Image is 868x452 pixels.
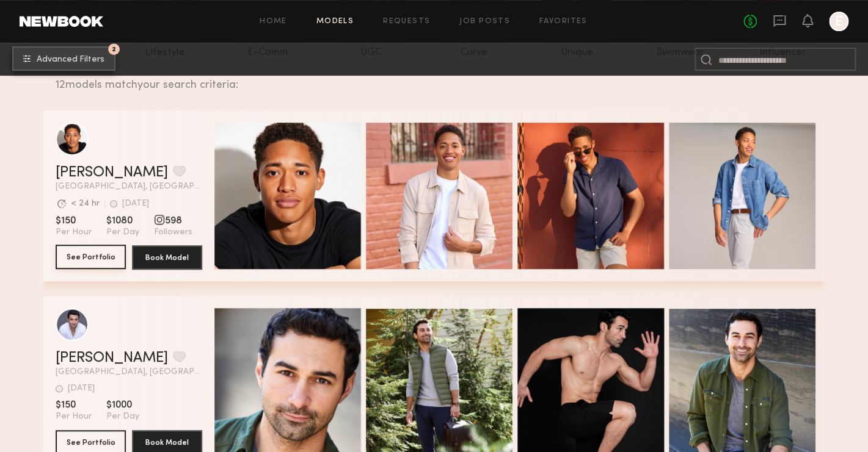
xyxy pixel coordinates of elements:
button: 2Advanced Filters [12,46,115,71]
span: $150 [56,399,92,411]
span: Advanced Filters [37,56,104,64]
a: Requests [383,18,430,26]
button: Book Model [132,245,202,270]
span: Per Hour [56,227,92,238]
span: $1080 [106,215,139,227]
span: Per Day [106,411,139,422]
a: Job Posts [459,18,510,26]
span: [GEOGRAPHIC_DATA], [GEOGRAPHIC_DATA] [56,368,202,376]
span: 598 [154,215,192,227]
span: $1000 [106,399,139,411]
span: Followers [154,227,192,238]
span: [GEOGRAPHIC_DATA], [GEOGRAPHIC_DATA] [56,182,202,191]
span: Per Day [106,227,139,238]
a: E [829,12,848,31]
button: See Portfolio [56,245,126,269]
div: < 24 hr [71,199,100,208]
div: [DATE] [68,384,95,393]
a: [PERSON_NAME] [56,351,168,365]
div: [DATE] [122,199,149,208]
a: See Portfolio [56,245,126,270]
span: Per Hour [56,411,92,422]
a: Models [316,18,354,26]
a: Favorites [539,18,588,26]
div: 12 models match your search criteria: [56,65,815,91]
span: $150 [56,215,92,227]
a: [PERSON_NAME] [56,165,168,180]
span: 2 [112,46,116,52]
a: Home [260,18,287,26]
